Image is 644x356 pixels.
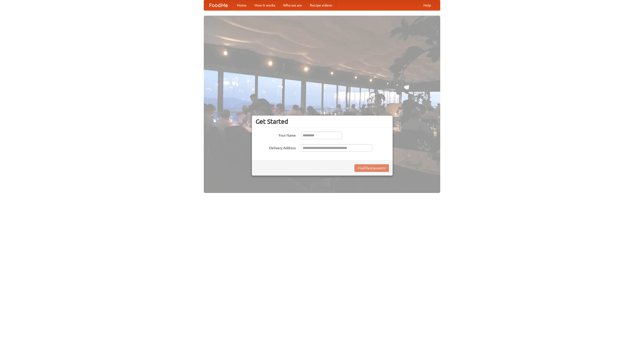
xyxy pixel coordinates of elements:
label: Delivery Address [256,144,296,150]
a: FoodMe [204,0,233,10]
label: Your Name [256,132,296,138]
a: Home [233,0,251,10]
a: Help [419,0,435,10]
a: Recipe videos [306,0,336,10]
h3: Get Started [256,118,389,125]
a: Who we are [279,0,306,10]
button: Find Restaurants! [354,164,389,172]
a: How it works [251,0,279,10]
